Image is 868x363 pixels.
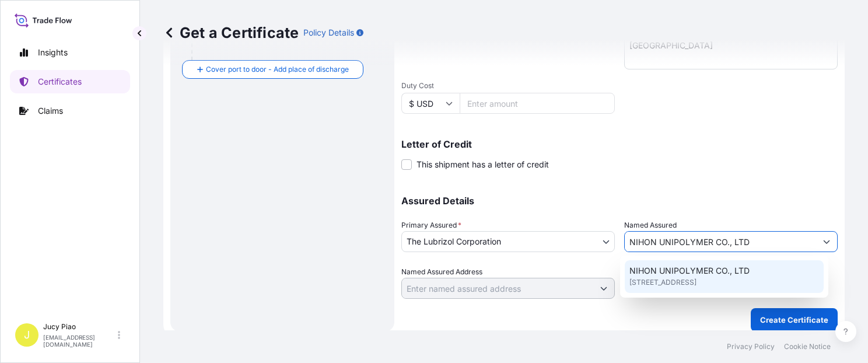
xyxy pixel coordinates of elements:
input: Named Assured Address [402,278,593,299]
span: J [24,329,30,341]
span: Cover port to door - Add place of discharge [206,64,349,75]
div: Suggestions [625,260,824,293]
p: [EMAIL_ADDRESS][DOMAIN_NAME] [43,334,116,348]
p: Get a Certificate [163,23,299,42]
input: Assured Name [625,231,816,252]
p: Certificates [38,76,82,88]
input: Enter amount [460,93,615,114]
p: Assured Details [401,196,838,205]
button: Show suggestions [816,231,837,252]
p: Letter of Credit [401,139,838,149]
span: The Lubrizol Corporation [407,236,501,247]
button: Show suggestions [593,278,614,299]
label: Named Assured [624,219,677,231]
p: Cookie Notice [784,342,831,351]
label: Named Assured Address [401,266,482,278]
p: Claims [38,105,63,117]
span: This shipment has a letter of credit [416,159,549,170]
p: Insights [38,47,68,58]
span: Primary Assured [401,219,461,231]
p: Create Certificate [760,314,828,326]
span: NIHON UNIPOLYMER CO., LTD [629,265,750,277]
p: Jucy Piao [43,322,116,331]
p: Policy Details [303,27,354,39]
p: Privacy Policy [727,342,775,351]
span: Duty Cost [401,81,615,90]
span: [STREET_ADDRESS] [629,277,696,288]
